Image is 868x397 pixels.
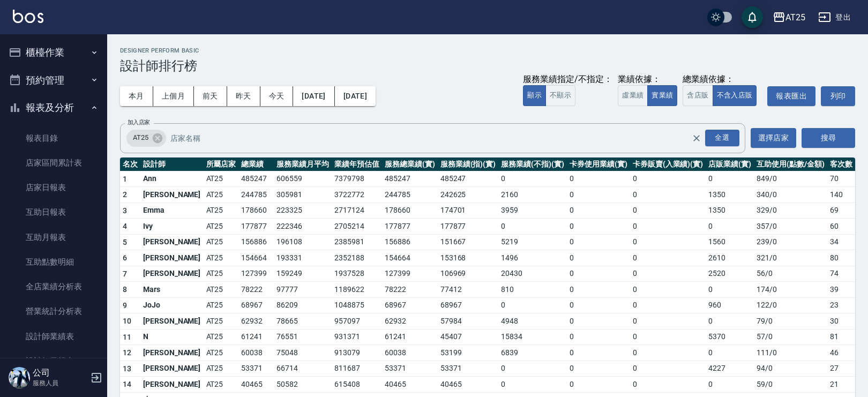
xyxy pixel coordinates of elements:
[827,203,855,219] td: 69
[274,158,332,171] th: 服務業績月平均
[706,266,754,282] td: 2520
[140,282,204,298] td: Mars
[140,203,204,219] td: Emma
[238,345,274,361] td: 60038
[438,297,499,313] td: 68967
[204,266,239,282] td: AT25
[767,86,815,106] button: 報表匯出
[498,219,567,235] td: 0
[754,171,827,187] td: 849 / 0
[498,250,567,266] td: 1496
[382,282,438,298] td: 78222
[140,266,204,282] td: [PERSON_NAME]
[168,129,710,147] input: 店家名稱
[332,345,382,361] td: 913079
[754,345,827,361] td: 111 / 0
[751,128,796,148] button: 選擇店家
[567,158,630,171] th: 卡券使用業績(實)
[630,187,706,203] td: 0
[4,250,103,274] a: 互助點數明細
[274,266,332,282] td: 159249
[204,250,239,266] td: AT25
[140,361,204,377] td: [PERSON_NAME]
[204,313,239,329] td: AT25
[706,250,754,266] td: 2610
[754,313,827,329] td: 79 / 0
[567,361,630,377] td: 0
[630,250,706,266] td: 0
[4,200,103,224] a: 互助日報表
[498,329,567,345] td: 15834
[567,171,630,187] td: 0
[438,219,499,235] td: 177877
[827,250,855,266] td: 80
[123,175,127,183] span: 1
[706,313,754,329] td: 0
[123,317,132,325] span: 10
[438,329,499,345] td: 45407
[683,85,713,106] button: 含店販
[706,361,754,377] td: 4227
[204,203,239,219] td: AT25
[13,10,43,23] img: Logo
[754,234,827,250] td: 239 / 0
[827,187,855,203] td: 140
[332,266,382,282] td: 1937528
[382,313,438,329] td: 62932
[706,282,754,298] td: 0
[630,171,706,187] td: 0
[194,86,227,106] button: 前天
[523,85,546,106] button: 顯示
[332,158,382,171] th: 業績年預估值
[827,158,855,171] th: 客次數
[204,219,239,235] td: AT25
[706,187,754,203] td: 1350
[123,253,127,262] span: 6
[438,250,499,266] td: 153168
[754,158,827,171] th: 互助使用(點數/金額)
[123,285,127,294] span: 8
[706,158,754,171] th: 店販業績(實)
[706,234,754,250] td: 1560
[567,313,630,329] td: 0
[630,329,706,345] td: 0
[498,234,567,250] td: 5219
[238,171,274,187] td: 485247
[785,11,805,24] div: AT25
[227,86,260,106] button: 昨天
[123,301,127,310] span: 9
[827,345,855,361] td: 46
[204,282,239,298] td: AT25
[706,329,754,345] td: 5370
[630,158,706,171] th: 卡券販賣(入業績)(實)
[140,234,204,250] td: [PERSON_NAME]
[274,203,332,219] td: 223325
[4,151,103,175] a: 店家區間累計表
[274,313,332,329] td: 78665
[630,377,706,393] td: 0
[382,171,438,187] td: 485247
[33,378,87,388] p: 服務人員
[827,297,855,313] td: 23
[754,203,827,219] td: 329 / 0
[238,187,274,203] td: 244785
[4,274,103,299] a: 全店業績分析表
[754,266,827,282] td: 56 / 0
[4,126,103,151] a: 報表目錄
[335,86,376,106] button: [DATE]
[332,187,382,203] td: 3722772
[630,361,706,377] td: 0
[567,234,630,250] td: 0
[332,171,382,187] td: 7379798
[567,266,630,282] td: 0
[123,222,127,230] span: 4
[768,6,810,28] button: AT25
[128,118,150,126] label: 加入店家
[123,333,132,341] span: 11
[123,190,127,199] span: 2
[754,297,827,313] td: 122 / 0
[4,39,103,66] button: 櫃檯作業
[647,85,677,106] button: 實業績
[382,266,438,282] td: 127399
